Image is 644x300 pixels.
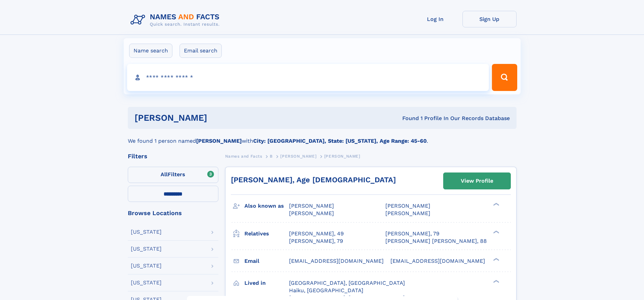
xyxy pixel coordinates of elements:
[131,246,162,252] div: [US_STATE]
[131,263,162,269] div: [US_STATE]
[461,173,493,189] div: View Profile
[289,210,334,216] span: [PERSON_NAME]
[196,138,242,144] b: [PERSON_NAME]
[129,44,172,58] label: Name search
[492,279,500,283] div: ❯
[131,229,162,235] div: [US_STATE]
[385,237,487,245] a: [PERSON_NAME] [PERSON_NAME], 88
[280,152,316,160] a: [PERSON_NAME]
[131,280,162,285] div: [US_STATE]
[324,154,360,159] span: [PERSON_NAME]
[492,257,500,261] div: ❯
[444,173,510,189] a: View Profile
[128,153,218,159] div: Filters
[244,200,289,212] h3: Also known as
[128,167,218,183] label: Filters
[244,255,289,267] h3: Email
[289,287,363,294] span: Haiku, [GEOGRAPHIC_DATA]
[289,280,405,286] span: [GEOGRAPHIC_DATA], [GEOGRAPHIC_DATA]
[385,230,439,237] a: [PERSON_NAME], 79
[128,129,517,145] div: We found 1 person named with .
[305,115,510,122] div: Found 1 Profile In Our Records Database
[180,44,222,58] label: Email search
[289,230,344,237] a: [PERSON_NAME], 49
[225,152,262,160] a: Names and Facts
[462,11,517,27] a: Sign Up
[385,210,430,216] span: [PERSON_NAME]
[231,176,396,184] a: [PERSON_NAME], Age [DEMOGRAPHIC_DATA]
[128,210,218,216] div: Browse Locations
[289,258,384,264] span: [EMAIL_ADDRESS][DOMAIN_NAME]
[408,11,462,27] a: Log In
[492,202,500,207] div: ❯
[492,230,500,234] div: ❯
[270,154,273,159] span: B
[289,203,334,209] span: [PERSON_NAME]
[244,277,289,289] h3: Lived in
[253,138,427,144] b: City: [GEOGRAPHIC_DATA], State: [US_STATE], Age Range: 45-60
[385,203,430,209] span: [PERSON_NAME]
[128,11,225,29] img: Logo Names and Facts
[492,64,517,91] button: Search Button
[127,64,489,91] input: search input
[280,154,316,159] span: [PERSON_NAME]
[270,152,273,160] a: B
[244,228,289,239] h3: Relatives
[289,237,343,245] a: [PERSON_NAME], 79
[390,258,485,264] span: [EMAIL_ADDRESS][DOMAIN_NAME]
[135,114,305,122] h1: [PERSON_NAME]
[161,171,168,178] span: All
